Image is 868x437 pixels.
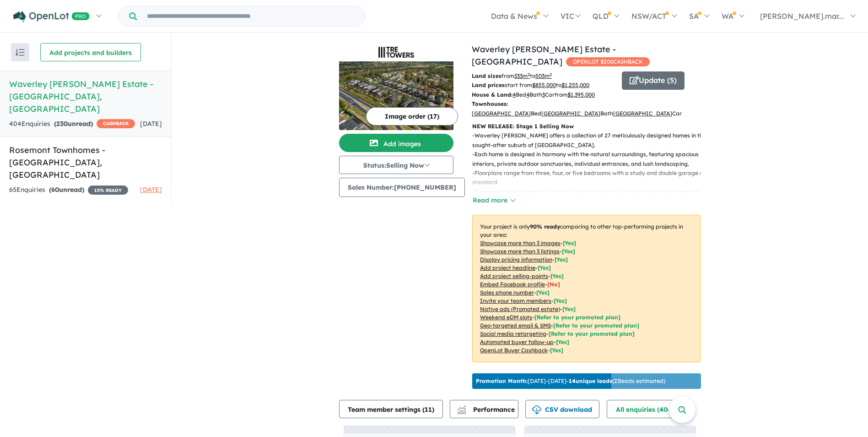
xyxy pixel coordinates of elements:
[54,120,93,128] strong: ( unread)
[480,347,548,354] u: OpenLot Buyer Cashback
[480,306,560,312] u: Native ads (Promoted estate)
[480,297,551,304] u: Invite your team members
[526,91,529,98] u: 4
[566,57,650,66] span: OPENLOT $ 200 CASHBACK
[555,256,568,263] span: [ Yes ]
[476,377,528,384] b: Promotion Month:
[556,339,569,345] span: [Yes]
[480,289,534,296] u: Sales phone number
[476,377,665,385] p: [DATE] - [DATE] - ( 23 leads estimated)
[472,44,616,67] a: Waverley [PERSON_NAME] Estate - [GEOGRAPHIC_DATA]
[562,248,575,255] span: [ Yes ]
[339,43,453,130] a: Waverley Woods Estate - Mulgrave LogoWaverley Woods Estate - Mulgrave
[339,400,443,418] button: Team member settings (11)
[528,72,530,77] sup: 2
[480,240,561,246] u: Showcase more than 3 images
[613,110,672,117] u: [GEOGRAPHIC_DATA]
[534,314,620,321] span: [Refer to your promoted plan]
[472,72,501,79] b: Land sizes
[550,72,552,77] sup: 2
[549,330,635,337] span: [Refer to your promoted plan]
[339,134,453,152] button: Add images
[457,408,466,414] img: bar-chart.svg
[472,195,515,206] button: Read more
[472,81,615,90] p: start from
[339,61,453,130] img: Waverley Woods Estate - Mulgrave
[553,322,639,329] span: [Refer to your promoted plan]
[56,120,68,128] span: 230
[550,273,564,279] span: [ Yes ]
[13,11,90,22] img: Openlot PRO Logo White
[556,82,589,88] span: to
[88,186,128,195] span: 15 % READY
[366,107,458,126] button: Image order (17)
[472,131,708,150] p: - Waverley [PERSON_NAME] offers a collection of 27 meticulously designed homes in the sought-afte...
[425,405,432,414] span: 11
[9,119,135,130] div: 404 Enquir ies
[472,90,615,99] p: Bed Bath Car from
[472,91,512,98] b: House & Land:
[472,82,505,88] b: Land prices
[140,186,162,194] span: [DATE]
[562,306,576,312] span: [Yes]
[480,273,548,279] u: Add project selling-points
[472,99,615,118] p: Bed Bath Car
[97,119,135,128] span: CASHBACK
[542,91,545,98] u: 3
[139,6,363,26] input: Try estate name, suburb, builder or developer
[569,377,612,384] b: 14 unique leads
[472,150,708,169] p: - Each home is designed in harmony with the natural surroundings, featuring spacious interiors, p...
[607,400,690,418] button: All enquiries (404)
[472,122,701,131] p: NEW RELEASE: Stage 1 Selling Now
[550,347,563,354] span: [Yes]
[530,223,560,230] b: 90 % ready
[343,47,450,58] img: Waverley Woods Estate - Mulgrave Logo
[140,120,162,128] span: [DATE]
[9,144,162,181] h5: Rosemont Townhomes - [GEOGRAPHIC_DATA] , [GEOGRAPHIC_DATA]
[339,156,453,174] button: Status:Selling Now
[541,110,600,117] u: [GEOGRAPHIC_DATA]
[480,248,560,255] u: Showcase more than 3 listings
[49,186,84,194] strong: ( unread)
[51,186,59,194] span: 60
[554,297,567,304] span: [ Yes ]
[530,72,552,79] span: to
[536,289,550,296] span: [ Yes ]
[472,187,708,215] p: - Surrounded by the serenity of nature, yet conveniently located close to local amenities, this b...
[514,72,530,79] u: 333 m
[538,264,551,271] span: [ Yes ]
[525,400,599,418] button: CSV download
[458,405,466,410] img: line-chart.svg
[532,82,556,88] u: $ 855,000
[535,72,552,79] u: 503 m
[567,91,595,98] u: $ 1,395,000
[16,49,25,56] img: sort.svg
[622,71,685,90] button: Update (5)
[561,82,589,88] u: $ 1,255,000
[472,169,708,187] p: - Floorplans range from three, four, or five bedrooms with a study and double garage as standard.
[480,264,535,271] u: Add project headline
[512,91,516,98] u: 4
[458,405,515,414] span: Performance
[9,78,162,115] h5: Waverley [PERSON_NAME] Estate - [GEOGRAPHIC_DATA] , [GEOGRAPHIC_DATA]
[40,43,141,61] button: Add projects and builders
[480,339,554,345] u: Automated buyer follow-up
[532,405,541,415] img: download icon
[480,322,551,329] u: Geo-targeted email & SMS
[480,256,552,263] u: Display pricing information
[480,314,532,321] u: Weekend eDM slots
[9,185,128,196] div: 65 Enquir ies
[472,71,615,81] p: from
[563,240,576,246] span: [ Yes ]
[472,215,701,362] p: Your project is only comparing to other top-performing projects in your area: - - - - - - - - - -...
[480,330,546,337] u: Social media retargeting
[472,100,508,107] b: Townhouses:
[760,11,844,21] span: [PERSON_NAME].mar...
[339,178,465,197] button: Sales Number:[PHONE_NUMBER]
[472,110,531,117] u: [GEOGRAPHIC_DATA]
[450,400,518,418] button: Performance
[547,281,560,288] span: [ No ]
[480,281,545,288] u: Embed Facebook profile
